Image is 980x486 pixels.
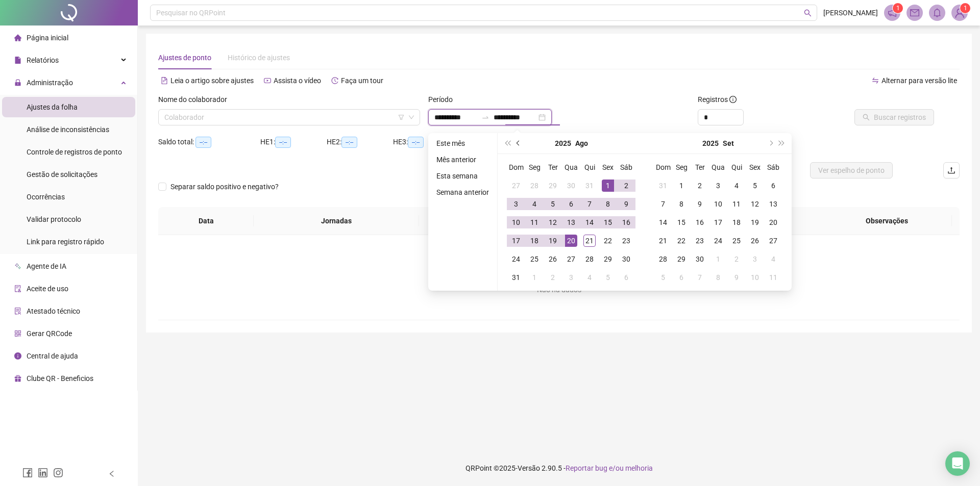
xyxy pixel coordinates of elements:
div: 20 [767,216,779,228]
div: 14 [657,216,669,228]
span: file-text [161,77,168,84]
div: 13 [767,198,779,210]
span: info-circle [14,352,21,360]
div: 5 [749,180,761,192]
div: 24 [510,253,522,265]
span: Relatórios [27,56,59,64]
td: 2025-09-01 [672,176,691,195]
div: 29 [547,180,559,192]
span: Agente de IA [27,262,66,270]
span: lock [14,79,21,86]
span: Leia o artigo sobre ajustes [170,76,254,85]
td: 2025-07-28 [525,176,544,195]
td: 2025-08-22 [599,232,617,250]
button: super-prev-year [502,133,513,154]
span: Observações [830,215,944,226]
td: 2025-08-25 [525,250,544,268]
th: Sex [746,158,764,176]
button: month panel [723,133,734,154]
div: 8 [675,198,688,210]
button: month panel [575,133,588,154]
sup: Atualize o seu contato no menu Meus Dados [960,3,970,13]
span: linkedin [38,468,48,478]
th: Qua [709,158,727,176]
th: Ter [691,158,709,176]
div: 2 [620,180,632,192]
div: 25 [528,253,541,265]
td: 2025-08-31 [654,176,672,195]
td: 2025-08-20 [562,232,580,250]
button: prev-year [513,133,524,154]
td: 2025-09-13 [764,195,782,213]
span: [PERSON_NAME] [823,7,878,18]
th: Seg [525,158,544,176]
button: Ver espelho de ponto [810,162,893,178]
div: 10 [510,216,522,228]
span: home [14,34,21,41]
label: Nome do colaborador [158,94,234,105]
td: 2025-08-11 [525,213,544,232]
li: Esta semana [432,170,493,182]
div: 28 [657,253,669,265]
td: 2025-09-06 [617,268,635,287]
div: 11 [528,216,541,228]
td: 2025-09-07 [654,195,672,213]
div: 8 [712,271,724,284]
div: 4 [730,180,743,192]
div: 28 [528,180,541,192]
div: 4 [767,253,779,265]
div: 25 [730,235,743,247]
li: Este mês [432,137,493,149]
span: audit [14,285,21,292]
div: 26 [749,235,761,247]
div: 9 [620,198,632,210]
td: 2025-09-08 [672,195,691,213]
span: --:-- [341,137,357,148]
td: 2025-08-31 [507,268,525,287]
td: 2025-09-16 [691,213,709,232]
div: 4 [528,198,541,210]
td: 2025-09-29 [672,250,691,268]
span: Página inicial [27,34,68,42]
td: 2025-08-29 [599,250,617,268]
td: 2025-09-02 [691,176,709,195]
div: 26 [547,253,559,265]
span: Reportar bug e/ou melhoria [566,464,653,472]
div: HE 2: [327,136,393,148]
td: 2025-08-16 [617,213,635,232]
div: 7 [694,271,706,284]
th: Sex [599,158,617,176]
div: 5 [602,271,614,284]
span: bell [933,8,942,17]
td: 2025-09-19 [746,213,764,232]
div: 17 [510,235,522,247]
td: 2025-08-01 [599,176,617,195]
div: 2 [730,253,743,265]
div: 28 [583,253,596,265]
div: 13 [565,216,577,228]
div: 21 [657,235,669,247]
div: 30 [565,180,577,192]
div: 3 [712,180,724,192]
div: 17 [712,216,724,228]
div: 19 [547,235,559,247]
div: Não há dados [170,284,947,295]
footer: QRPoint © 2025 - 2.90.5 - [138,450,980,486]
th: Qua [562,158,580,176]
td: 2025-08-09 [617,195,635,213]
td: 2025-08-05 [544,195,562,213]
td: 2025-10-06 [672,268,691,287]
td: 2025-10-01 [709,250,727,268]
div: 22 [602,235,614,247]
span: down [408,114,414,120]
div: 18 [528,235,541,247]
div: 5 [657,271,669,284]
span: left [108,470,115,477]
div: Open Intercom Messenger [945,451,970,476]
td: 2025-09-05 [599,268,617,287]
div: 31 [510,271,522,284]
div: 1 [712,253,724,265]
div: 27 [767,235,779,247]
td: 2025-07-30 [562,176,580,195]
th: Sáb [764,158,782,176]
